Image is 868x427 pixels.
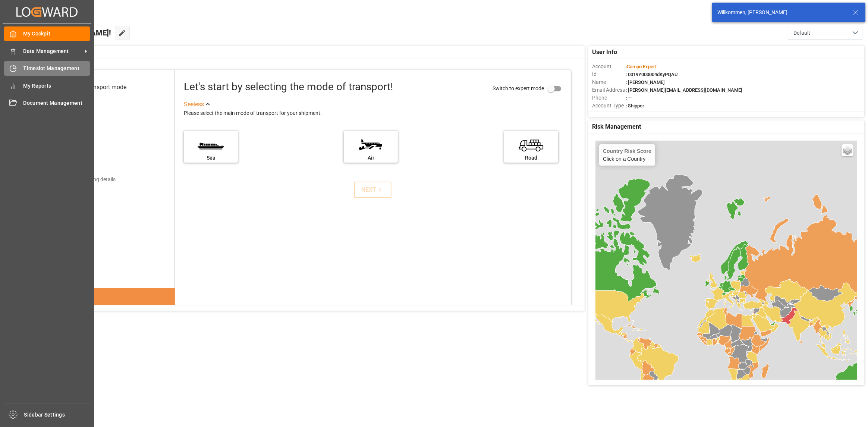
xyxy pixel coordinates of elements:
a: My Reports [4,78,90,93]
span: Switch to expert mode [493,85,544,91]
span: Email Address [592,86,626,94]
span: : 0019Y000004dKyPQAU [626,72,678,77]
span: My Reports [23,82,90,90]
div: Road [508,154,554,162]
div: NEXT [361,185,384,194]
span: My Cockpit [23,30,90,38]
span: Data Management [23,47,82,55]
a: Timeslot Management [4,61,90,76]
div: Sea [188,154,234,162]
span: Phone [592,94,626,102]
span: Document Management [23,99,90,107]
span: Id [592,70,626,78]
div: Let's start by selecting the mode of transport! [184,79,393,95]
a: Layers [842,144,853,156]
span: User Info [592,48,617,57]
span: Timeslot Management [23,65,90,72]
div: Click on a Country [603,148,651,162]
button: NEXT [354,182,391,198]
span: Risk Management [592,122,641,131]
span: Default [793,29,810,37]
span: Name [592,78,626,86]
div: Air [347,154,394,162]
span: Sidebar Settings [24,411,91,419]
div: Willkommen, [PERSON_NAME] [717,9,846,16]
button: open menu [788,26,862,40]
span: : — [626,95,632,101]
a: Document Management [4,96,90,110]
h4: Country Risk Score [603,148,651,154]
span: : [PERSON_NAME][EMAIL_ADDRESS][DOMAIN_NAME] [626,87,742,93]
span: Compo Expert [627,64,657,69]
div: Please select the main mode of transport for your shipment. [184,109,566,118]
span: : [626,64,657,69]
span: Account Type [592,102,626,110]
div: Select transport mode [69,83,126,92]
span: : [PERSON_NAME] [626,79,665,85]
span: : Shipper [626,103,644,109]
a: My Cockpit [4,26,90,41]
span: Account [592,63,626,70]
div: See less [184,100,204,109]
span: Hello [PERSON_NAME]! [31,26,111,40]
